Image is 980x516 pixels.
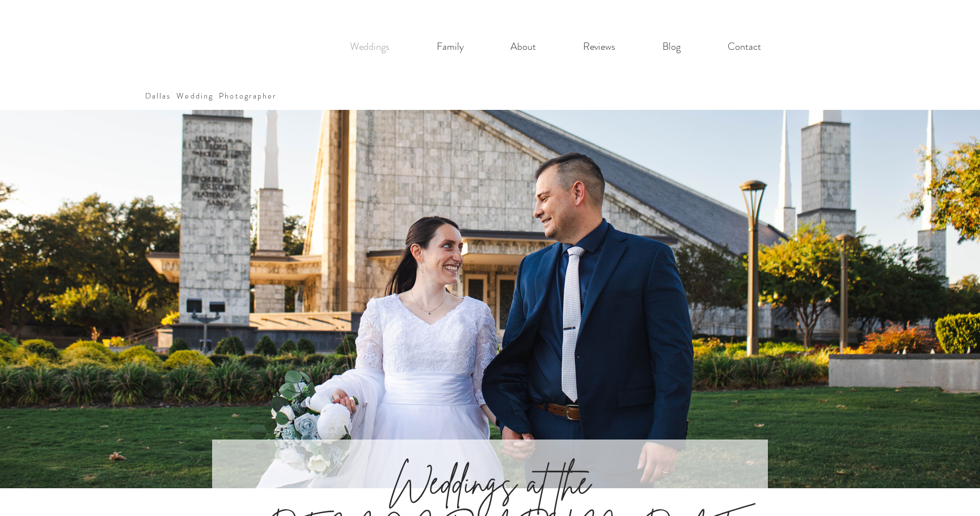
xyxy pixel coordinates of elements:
p: About [505,35,542,58]
p: Blog [657,35,686,58]
a: Family [413,35,487,58]
a: Reviews [559,35,639,58]
a: Contact [704,35,784,58]
p: Reviews [577,35,621,58]
nav: Site [326,35,784,58]
a: Blog [639,35,704,58]
p: Contact [722,35,767,58]
a: About [487,35,559,58]
a: Dallas Wedding Photographer [145,90,277,101]
p: Family [431,35,470,58]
